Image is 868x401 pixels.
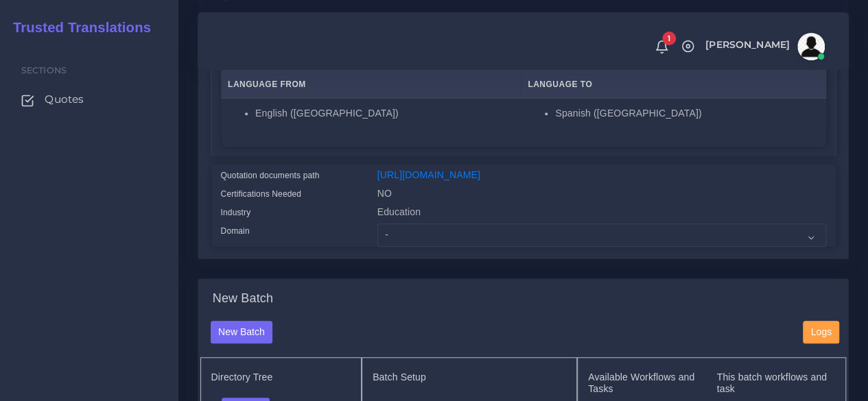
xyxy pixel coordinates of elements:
[803,321,839,344] button: Logs
[211,326,273,337] a: New Batch
[221,225,250,237] label: Domain
[699,33,830,60] a: [PERSON_NAME]avatar
[221,206,251,219] label: Industry
[221,71,521,99] th: Language From
[45,92,84,107] span: Quotes
[367,186,836,205] div: NO
[3,16,151,39] a: Trusted Translations
[716,372,832,395] h5: This batch workflows and task
[705,40,790,49] span: [PERSON_NAME]
[650,39,674,54] a: 1
[521,71,826,99] th: Language To
[367,205,836,223] div: Education
[373,372,566,383] h5: Batch Setup
[255,106,513,121] li: English ([GEOGRAPHIC_DATA])
[377,169,480,180] a: [URL][DOMAIN_NAME]
[811,326,832,337] span: Logs
[588,372,704,395] h5: Available Workflows and Tasks
[211,372,351,383] h5: Directory Tree
[211,321,273,344] button: New Batch
[221,188,302,200] label: Certifications Needed
[21,65,67,75] span: Sections
[10,85,168,114] a: Quotes
[221,169,320,182] label: Quotation documents path
[3,19,151,36] h2: Trusted Translations
[662,32,676,45] span: 1
[797,33,825,60] img: avatar
[213,291,273,306] h4: New Batch
[555,106,819,121] li: Spanish ([GEOGRAPHIC_DATA])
